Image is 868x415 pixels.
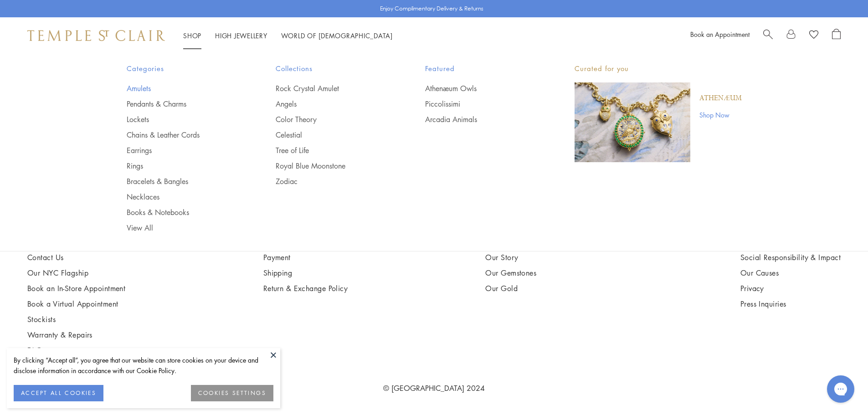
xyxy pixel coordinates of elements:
[425,83,538,93] a: Athenæum Owls
[127,192,240,202] a: Necklaces
[127,176,240,186] a: Bracelets & Bangles
[383,383,485,393] a: © [GEOGRAPHIC_DATA] 2024
[740,299,841,309] a: Press Inquiries
[763,29,773,42] a: Search
[127,83,240,93] a: Amulets
[690,30,750,39] a: Book an Appointment
[485,283,602,293] a: Our Gold
[832,29,841,42] a: Open Shopping Bag
[27,283,125,293] a: Book an In-Store Appointment
[191,385,273,401] button: COOKIES SETTINGS
[215,31,267,40] a: High JewelleryHigh Jewellery
[127,223,240,233] a: View All
[263,268,348,278] a: Shipping
[485,252,602,262] a: Our Story
[740,268,841,278] a: Our Causes
[127,161,240,171] a: Rings
[425,63,538,74] span: Featured
[276,130,389,140] a: Celestial
[14,355,273,376] div: By clicking “Accept all”, you agree that our website can store cookies on your device and disclos...
[276,83,389,93] a: Rock Crystal Amulet
[809,29,818,42] a: View Wishlist
[127,145,240,155] a: Earrings
[27,252,125,262] a: Contact Us
[27,314,125,324] a: Stockists
[822,372,859,406] iframe: Gorgias live chat messenger
[27,299,125,309] a: Book a Virtual Appointment
[127,63,240,74] span: Categories
[380,4,483,13] p: Enjoy Complimentary Delivery & Returns
[127,114,240,124] a: Lockets
[699,110,742,120] a: Shop Now
[127,130,240,140] a: Chains & Leather Cords
[27,30,165,41] img: Temple St. Clair
[276,99,389,109] a: Angels
[425,114,538,124] a: Arcadia Animals
[276,114,389,124] a: Color Theory
[699,93,742,103] a: Athenæum
[127,99,240,109] a: Pendants & Charms
[14,385,103,401] button: ACCEPT ALL COOKIES
[27,268,125,278] a: Our NYC Flagship
[276,176,389,186] a: Zodiac
[276,145,389,155] a: Tree of Life
[27,330,125,340] a: Warranty & Repairs
[263,283,348,293] a: Return & Exchange Policy
[281,31,393,40] a: World of [DEMOGRAPHIC_DATA]World of [DEMOGRAPHIC_DATA]
[485,268,602,278] a: Our Gemstones
[263,252,348,262] a: Payment
[575,63,742,74] p: Curated for you
[740,252,841,262] a: Social Responsibility & Impact
[276,63,389,74] span: Collections
[127,207,240,217] a: Books & Notebooks
[276,161,389,171] a: Royal Blue Moonstone
[740,283,841,293] a: Privacy
[425,99,538,109] a: Piccolissimi
[183,30,393,41] nav: Main navigation
[27,345,125,355] a: FAQs
[183,31,201,40] a: ShopShop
